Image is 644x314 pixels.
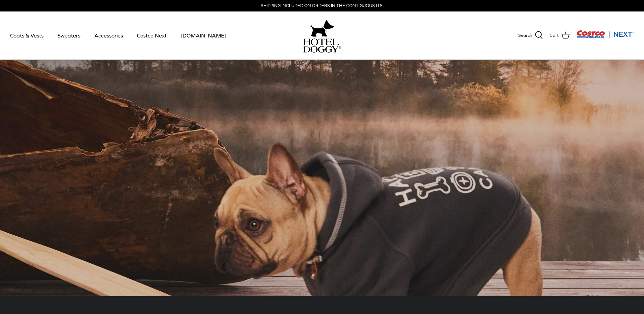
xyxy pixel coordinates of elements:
a: hoteldoggy.com hoteldoggycom [303,18,341,53]
img: hoteldoggy.com [310,18,334,38]
a: [DOMAIN_NAME] [174,24,233,47]
a: Visit Costco Next [576,34,634,40]
span: Search [518,32,532,39]
img: hoteldoggycom [303,38,341,53]
span: Cart [550,32,559,39]
a: Search [518,31,543,40]
a: Cart [550,31,570,40]
a: Costco Next [131,24,173,47]
a: Coats & Vests [4,24,50,47]
a: Sweaters [51,24,87,47]
a: Accessories [88,24,129,47]
img: Costco Next [576,30,634,38]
